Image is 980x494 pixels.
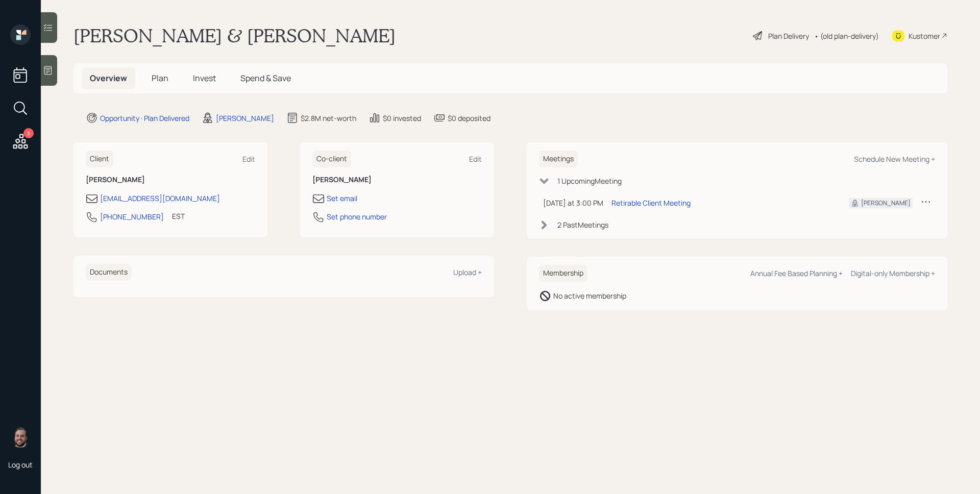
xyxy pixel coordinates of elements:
span: Overview [90,72,127,84]
div: 1 Upcoming Meeting [557,176,622,186]
h6: Client [86,151,113,167]
img: james-distasi-headshot.png [10,427,31,448]
div: $2.8M net-worth [301,113,356,123]
span: Spend & Save [240,72,291,84]
div: Digital-only Membership + [851,268,935,278]
h6: [PERSON_NAME] [312,176,482,184]
div: Edit [469,154,482,164]
div: Schedule New Meeting + [854,154,935,164]
div: EST [172,211,185,221]
div: 3 [23,128,34,138]
div: [PERSON_NAME] [861,199,911,208]
div: Kustomer [909,31,940,41]
div: $0 deposited [448,113,491,123]
div: Plan Delivery [768,31,809,41]
div: [DATE] at 3:00 PM [543,197,603,208]
h6: Meetings [539,151,578,167]
div: Opportunity · Plan Delivered [100,113,189,123]
div: 2 Past Meeting s [557,219,608,230]
div: Retirable Client Meeting [611,197,691,208]
div: Edit [242,154,255,164]
div: Upload + [453,267,482,277]
div: [PERSON_NAME] [216,113,274,123]
div: • (old plan-delivery) [814,31,879,41]
h1: [PERSON_NAME] & [PERSON_NAME] [73,24,396,47]
h6: [PERSON_NAME] [86,176,255,184]
div: $0 invested [383,113,421,123]
div: [PHONE_NUMBER] [100,211,164,222]
div: No active membership [553,290,626,301]
h6: Co-client [312,151,351,167]
h6: Membership [539,265,587,282]
div: Annual Fee Based Planning + [750,268,843,278]
span: Plan [152,72,168,84]
span: Invest [193,72,216,84]
h6: Documents [86,264,132,281]
div: [EMAIL_ADDRESS][DOMAIN_NAME] [100,193,220,204]
div: Log out [8,460,33,470]
div: Set email [327,193,357,204]
div: Set phone number [327,211,387,222]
